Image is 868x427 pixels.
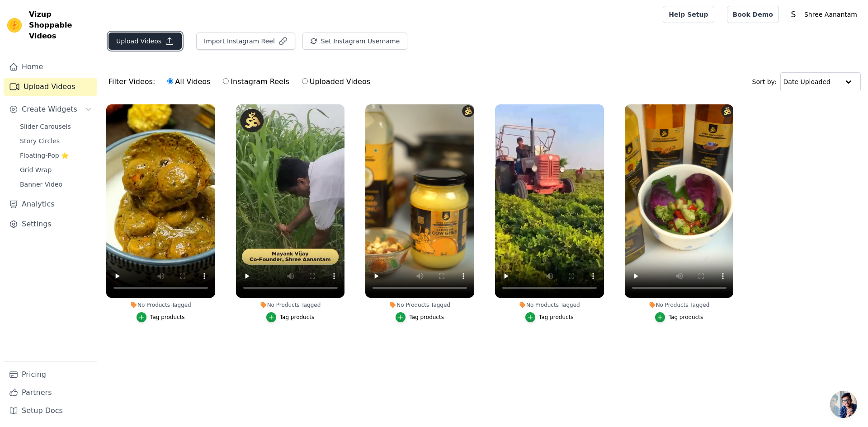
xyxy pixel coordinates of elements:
[525,312,574,322] button: Tag products
[167,76,211,88] label: All Videos
[108,33,182,50] button: Upload Videos
[4,215,97,233] a: Settings
[791,10,796,19] text: S
[396,312,444,322] button: Tag products
[222,76,289,88] label: Instagram Reels
[14,135,97,147] a: Story Circles
[539,314,574,321] div: Tag products
[655,312,703,322] button: Tag products
[236,301,345,309] div: No Products Tagged
[167,78,173,84] input: All Videos
[20,151,69,160] span: Floating-Pop ⭐
[786,6,861,23] button: S Shree Aanantam
[196,33,295,50] button: Import Instagram Reel
[7,18,22,33] img: Vizup
[302,76,371,88] label: Uploaded Videos
[106,301,215,309] div: No Products Tagged
[302,78,308,84] input: Uploaded Videos
[14,120,97,133] a: Slider Carousels
[365,301,474,309] div: No Products Tagged
[14,149,97,162] a: Floating-Pop ⭐
[409,314,444,321] div: Tag products
[20,122,71,131] span: Slider Carousels
[4,195,97,213] a: Analytics
[830,391,857,418] div: Open chat
[14,178,97,191] a: Banner Video
[663,6,714,23] a: Help Setup
[4,402,97,420] a: Setup Docs
[280,314,315,321] div: Tag products
[266,312,315,322] button: Tag products
[302,33,407,50] button: Set Instagram Username
[137,312,185,322] button: Tag products
[4,384,97,402] a: Partners
[752,72,861,91] div: Sort by:
[20,136,60,145] span: Story Circles
[4,58,97,76] a: Home
[223,78,229,84] input: Instagram Reels
[108,71,375,92] div: Filter Videos:
[727,6,779,23] a: Book Demo
[4,100,97,118] button: Create Widgets
[150,314,185,321] div: Tag products
[29,9,94,42] span: Vizup Shoppable Videos
[20,180,62,189] span: Banner Video
[4,78,97,96] a: Upload Videos
[14,164,97,176] a: Grid Wrap
[4,366,97,384] a: Pricing
[801,6,861,23] p: Shree Aanantam
[22,104,77,115] span: Create Widgets
[495,301,604,309] div: No Products Tagged
[20,165,52,174] span: Grid Wrap
[669,314,703,321] div: Tag products
[625,301,734,309] div: No Products Tagged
